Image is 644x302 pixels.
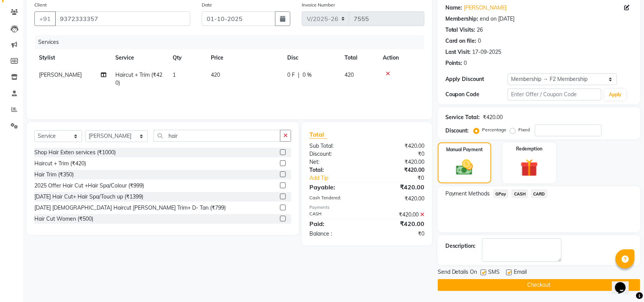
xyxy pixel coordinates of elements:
[39,71,82,78] span: [PERSON_NAME]
[34,49,111,66] th: Stylist
[211,71,220,78] span: 420
[303,71,312,79] span: 0 %
[480,15,515,23] div: end on [DATE]
[378,49,424,66] th: Action
[367,230,430,238] div: ₹0
[438,268,477,278] span: Send Details On
[445,242,476,250] div: Description:
[446,146,483,153] label: Manual Payment
[445,59,463,67] div: Points:
[445,26,476,34] div: Total Visits:
[508,89,601,100] input: Enter Offer / Coupon Code
[367,150,430,158] div: ₹0
[173,71,176,78] span: 1
[515,157,544,179] img: _gift.svg
[34,204,226,212] div: [DATE] [DEMOGRAPHIC_DATA] Haircut [PERSON_NAME] Trim+ D- Tan (₹799)
[367,158,430,166] div: ₹420.00
[34,160,86,168] div: Haircut + Trim (₹420)
[445,75,508,83] div: Apply Discount
[377,174,430,182] div: ₹0
[154,130,280,142] input: Search or Scan
[168,49,206,66] th: Qty
[206,49,283,66] th: Price
[34,182,144,190] div: 2025 Offer Hair Cut +Hair Spa/Colour (₹999)
[445,48,471,56] div: Last Visit:
[309,131,327,139] span: Total
[345,71,354,78] span: 420
[445,113,480,121] div: Service Total:
[438,279,640,291] button: Checkout
[464,4,507,12] a: [PERSON_NAME]
[493,189,509,198] span: GPay
[445,190,490,198] span: Payment Methods
[445,4,463,12] div: Name:
[111,49,168,66] th: Service
[304,211,367,219] div: CASH
[516,145,542,152] label: Redemption
[304,195,367,203] div: Cash Tendered:
[304,142,367,150] div: Sub Total:
[34,2,47,8] label: Client
[483,113,503,121] div: ₹420.00
[304,174,377,182] a: Add Tip
[489,268,500,278] span: SMS
[298,71,299,79] span: |
[445,90,508,99] div: Coupon Code
[340,49,378,66] th: Total
[55,11,190,26] input: Search by Name/Mobile/Email/Code
[604,89,626,100] button: Apply
[511,189,528,198] span: CASH
[302,2,335,8] label: Invoice Number
[35,35,430,49] div: Services
[531,189,547,198] span: CARD
[34,215,93,223] div: Hair Cut Women (₹500)
[304,150,367,158] div: Discount:
[34,11,56,26] button: +91
[367,195,430,203] div: ₹420.00
[612,271,636,294] iframe: chat widget
[304,182,367,192] div: Payable:
[477,26,483,34] div: 26
[367,219,430,228] div: ₹420.00
[445,37,477,45] div: Card on file:
[115,71,162,86] span: Haircut + Trim (₹420)
[367,182,430,192] div: ₹420.00
[367,166,430,174] div: ₹420.00
[202,2,212,8] label: Date
[309,204,424,211] div: Payments
[304,166,367,174] div: Total:
[287,71,295,79] span: 0 F
[519,126,530,133] label: Fixed
[367,211,430,219] div: ₹420.00
[445,127,469,135] div: Discount:
[482,126,507,133] label: Percentage
[34,171,74,179] div: Hair Trim (₹350)
[304,158,367,166] div: Net:
[464,59,467,67] div: 0
[304,230,367,238] div: Balance :
[472,48,502,56] div: 17-09-2025
[514,268,527,278] span: Email
[34,193,143,201] div: [DATE] Hair Cut+ Hair Spa/Touch up (₹1399)
[34,149,116,157] div: Shop Hair Exten services (₹1000)
[367,142,430,150] div: ₹420.00
[283,49,340,66] th: Disc
[445,15,479,23] div: Membership:
[451,158,478,177] img: _cash.svg
[304,219,367,228] div: Paid:
[478,37,481,45] div: 0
